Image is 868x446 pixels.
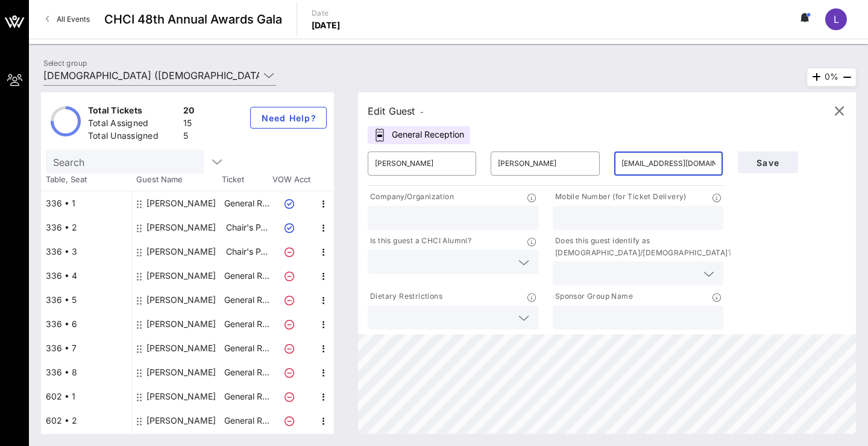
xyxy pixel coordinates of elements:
[312,19,341,31] p: [DATE]
[222,240,271,264] p: Chair's P…
[368,126,470,144] div: General Reception
[222,312,271,336] p: General R…
[738,151,798,173] button: Save
[41,312,131,336] div: 336 • 6
[368,235,471,247] p: Is this guest a CHCI Alumni?
[146,288,216,312] div: Ovidia Molina
[41,409,131,433] div: 602 • 2
[375,154,469,173] input: First Name*
[312,7,341,19] p: Date
[498,154,592,173] input: Last Name*
[41,264,131,288] div: 336 • 4
[250,107,327,129] button: Need Help?
[146,360,216,384] div: Kim Trinca
[621,154,715,173] input: Email*
[146,409,216,433] div: Miguel Gonzalez
[222,215,271,240] p: Chair's P…
[146,312,216,336] div: Enrique Farrera
[260,113,316,123] span: Need Help?
[183,104,195,119] div: 20
[131,174,222,186] span: Guest Name
[183,130,195,145] div: 5
[146,336,216,360] div: Rocio Inclan
[146,240,216,264] div: Juan Rangel
[553,290,633,303] p: Sponsor Group Name
[41,191,131,215] div: 336 • 1
[222,409,271,433] p: General R…
[222,191,271,215] p: General R…
[88,117,178,132] div: Total Assigned
[368,290,442,303] p: Dietary Restrictions
[41,288,131,312] div: 336 • 5
[41,360,131,384] div: 336 • 8
[368,103,424,119] div: Edit Guest
[43,59,87,68] label: Select group
[41,384,131,409] div: 602 • 1
[41,215,131,240] div: 336 • 2
[222,174,270,186] span: Ticket
[553,191,687,203] p: Mobile Number (for Ticket Delivery)
[368,191,454,203] p: Company/Organization
[222,264,271,288] p: General R…
[747,158,788,168] span: Save
[270,174,312,186] span: VOW Acct
[57,14,90,24] span: All Events
[183,117,195,132] div: 15
[146,384,216,409] div: Katrina Mendiola
[39,10,97,29] a: All Events
[222,360,271,384] p: General R…
[41,174,131,186] span: Table, Seat
[104,10,282,28] span: CHCI 48th Annual Awards Gala
[222,384,271,409] p: General R…
[420,107,424,116] span: -
[222,336,271,360] p: General R…
[88,104,178,119] div: Total Tickets
[146,215,216,240] div: Laura Castillo
[807,68,856,86] div: 0%
[88,130,178,145] div: Total Unassigned
[41,240,131,264] div: 336 • 3
[146,191,216,215] div: Merwyn Scott
[825,8,847,30] div: L
[41,336,131,360] div: 336 • 7
[146,264,216,288] div: Alberto Nodal
[553,235,732,259] p: Does this guest identify as [DEMOGRAPHIC_DATA]/[DEMOGRAPHIC_DATA]?
[222,288,271,312] p: General R…
[834,13,839,25] span: L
